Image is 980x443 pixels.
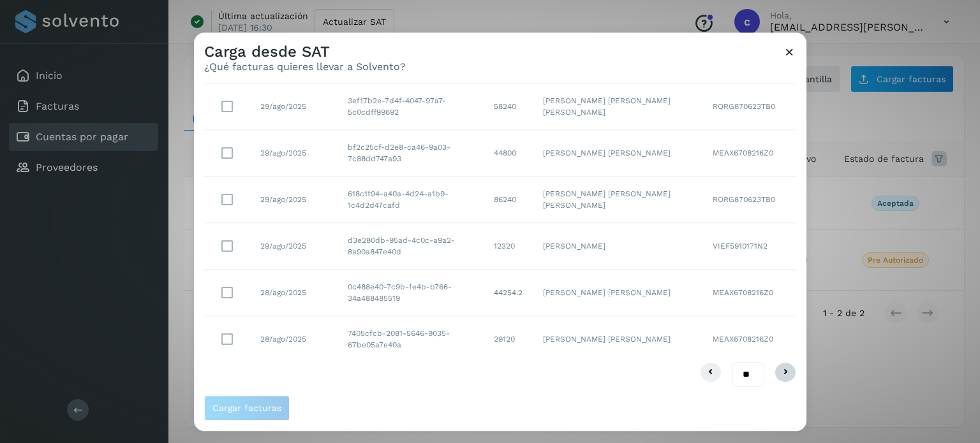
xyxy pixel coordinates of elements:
[204,395,290,421] button: Cargar facturas
[484,177,533,224] td: 86240
[250,317,338,363] td: 28/ago/2025
[702,270,796,317] td: MEAX6708216Z0
[484,317,533,363] td: 29120
[484,270,533,317] td: 44254.2
[533,224,702,270] td: [PERSON_NAME]
[338,270,484,317] td: 0c488e40-7c9b-fe4b-b766-34a488485519
[338,317,484,363] td: 7405cfcb-2081-5646-9035-67be05a7e40a
[702,317,796,363] td: MEAX6708216Z0
[702,224,796,270] td: VIEF5910171N2
[533,317,702,363] td: [PERSON_NAME] [PERSON_NAME]
[533,177,702,224] td: [PERSON_NAME] [PERSON_NAME] [PERSON_NAME]
[338,224,484,270] td: d3e280db-95ad-4c0c-a9a2-8a90a847e40d
[338,84,484,131] td: 3ef17b2e-7d4f-4047-97a7-5c0cdff99692
[702,177,796,224] td: RORG870623TB0
[250,224,338,270] td: 29/ago/2025
[533,270,702,317] td: [PERSON_NAME] [PERSON_NAME]
[533,84,702,131] td: [PERSON_NAME] [PERSON_NAME] [PERSON_NAME]
[702,131,796,177] td: MEAX6708216Z0
[212,403,281,412] span: Cargar facturas
[250,131,338,177] td: 29/ago/2025
[484,84,533,131] td: 58240
[702,84,796,131] td: RORG870623TB0
[338,131,484,177] td: bf2c25cf-d2e8-ca46-9a03-7c88dd747a93
[250,84,338,131] td: 29/ago/2025
[204,43,406,61] h3: Carga desde SAT
[484,224,533,270] td: 12320
[250,177,338,224] td: 29/ago/2025
[338,177,484,224] td: 618c1f94-a40a-4d24-a1b9-1c4d2d47cafd
[484,131,533,177] td: 44800
[204,61,406,73] p: ¿Qué facturas quieres llevar a Solvento?
[533,131,702,177] td: [PERSON_NAME] [PERSON_NAME]
[250,270,338,317] td: 28/ago/2025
